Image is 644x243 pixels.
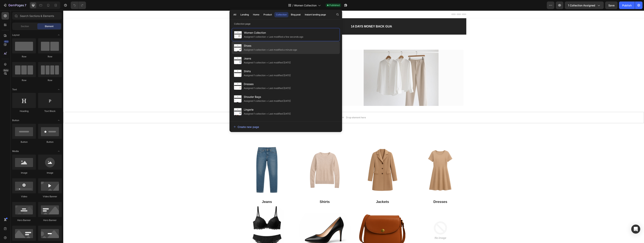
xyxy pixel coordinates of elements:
div: Blog post [291,13,301,16]
img: Alt Image [178,134,230,186]
div: Assigned 1 collection [244,35,266,39]
div: Collection [276,13,287,16]
span: Women Collection [294,3,317,7]
h3: Dresses [351,189,403,194]
span: 14 DAYS MONEY BACK GUARANTEE [288,14,341,17]
span: Toggle open [56,148,62,154]
div: All [233,13,236,16]
span: FREE SHIPPING [253,14,276,17]
div: Assigned 1 collection [244,48,266,52]
img: Alt Image [300,39,375,95]
button: Save [605,2,618,9]
button: Publish [619,2,635,9]
span: • [267,35,268,38]
span: Shirts [244,69,291,74]
button: Instant landing page [303,12,328,17]
span: Media [12,150,19,153]
span: • [266,87,268,90]
span: Published [329,4,340,7]
span: Lingerie [244,107,291,112]
div: Create new page [233,125,259,129]
h3: Shirts [236,189,287,194]
span: • [266,74,268,77]
span: / [292,3,293,7]
div: Row [38,55,62,58]
div: Publish [622,3,632,7]
div: Landing [240,13,249,16]
div: Assigned 1 collection [244,86,266,90]
div: Last modified a few seconds ago [266,35,303,39]
span: Text [12,88,17,91]
div: Last modified [DATE] [266,99,291,103]
span: Toggle open [56,117,62,123]
button: Collection [274,12,288,17]
div: Last modified [DATE] [266,112,291,116]
p: 7 [25,3,26,8]
span: Toggle open [56,32,62,38]
span: • [266,112,268,115]
span: 1 collection assigned [568,3,595,7]
span: Toggle open [56,87,62,93]
div: Text Block [38,109,62,113]
div: Product [263,13,272,16]
div: Beta [3,69,9,72]
p: Collection page [229,22,342,26]
div: Heading [12,109,36,113]
h2: Women’s Collection [190,63,270,71]
div: Image [38,171,62,175]
button: Create new page [233,123,338,131]
span: • [266,99,268,102]
div: Last modified [DATE] [266,74,291,77]
div: Video [12,195,36,198]
img: Alt Image [293,134,345,186]
div: Home [253,13,259,16]
span: Save [608,4,615,7]
div: Video Banner [38,195,62,198]
a: Image Title [178,134,230,186]
div: Row [12,55,36,58]
span: Jeans [244,56,291,61]
div: Drop element here [283,106,303,109]
button: Blog post [289,12,302,17]
span: Shoes [244,43,297,48]
a: Image Title [236,134,287,186]
span: Button [12,119,19,122]
div: Assigned 1 collection [244,74,266,77]
button: Landing [239,12,251,17]
button: All [232,12,238,17]
span: Dresses [244,82,291,86]
input: Search Sections & Elements [12,12,62,20]
div: Assigned 1 collection [244,112,266,116]
span: Layout [12,33,20,37]
div: Row [12,79,36,82]
span: • [266,61,268,64]
div: Image [12,171,36,175]
h3: Jeans [178,189,230,194]
span: Shouder Bags [244,95,291,99]
div: Last modified [DATE] [266,61,291,65]
div: Instant landing page [305,13,326,16]
div: 450 [4,40,9,43]
div: Button [12,140,36,144]
div: Undo/Redo [71,2,86,9]
div: Last modified [DATE] [266,86,291,90]
span: Section [21,25,29,28]
div: Row [38,79,62,82]
div: Hero Banner [38,219,62,222]
span: • [266,48,268,51]
img: Alt Image [236,134,287,186]
a: Image Title [351,134,403,186]
button: Home [251,12,261,17]
span: Element [45,25,53,28]
img: Alt Image [351,134,403,186]
button: 1 collection assigned [565,2,604,9]
button: 7 [2,2,28,9]
div: Assigned 1 collection [244,61,266,65]
div: Button [38,140,62,144]
a: Image Title [293,134,345,186]
div: Open Intercom Messenger [631,225,640,234]
iframe: Design area [63,11,644,243]
div: Hero Banner [12,219,36,222]
span: Women Collection [244,30,303,35]
button: Product [262,12,274,17]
